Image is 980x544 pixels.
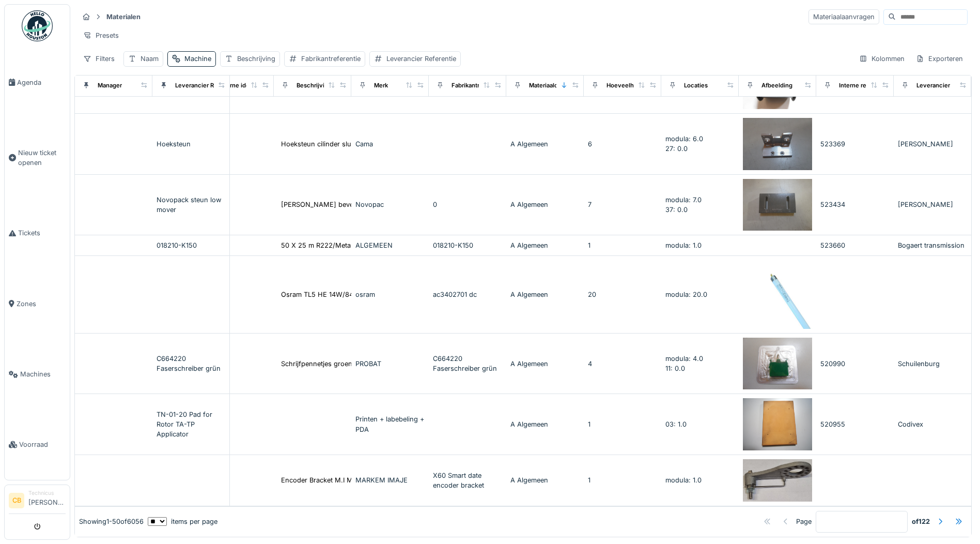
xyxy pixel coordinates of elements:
div: ac3402701 dc [433,290,502,299]
a: Machines [5,339,70,410]
img: Osram TL5 HE 14W/840 Lumilux Cool White | OEM | Lengte 54.9cm [743,260,812,329]
div: 7 [588,200,657,209]
img: Badge_color-CXgf-gQk.svg [22,10,53,41]
div: A Algemeen [510,240,580,250]
span: 37: 0.0 [665,206,688,214]
div: Leverancier Referentie [386,54,456,64]
span: Machines [20,369,66,379]
div: A Algemeen [510,419,580,429]
div: Beschrijving [237,54,275,64]
div: 520955 [820,419,890,429]
div: A Algemeen [510,359,580,369]
span: Novopack steun low mover [157,196,221,214]
div: A Algemeen [510,200,580,209]
span: TN-01-20 Pad for Rotor TA-TP Applicator [157,411,212,438]
div: Printen + labebeling + PDA [355,414,425,434]
div: Locaties [684,81,708,90]
span: modula: 7.0 [665,196,702,204]
div: A Algemeen [510,475,580,485]
div: 520990 [200,359,270,369]
div: Materiaalcategorie [529,81,581,90]
div: 520955 [200,419,270,429]
div: 018210-K150 [433,240,502,250]
div: 523369 [820,139,890,149]
div: Beschrijving [297,81,332,90]
a: CB Technicus[PERSON_NAME] [9,489,66,514]
div: 1 [588,419,657,429]
span: 11: 0.0 [665,365,685,372]
span: 018210-K150 [157,241,197,249]
div: Page [796,517,812,526]
div: Hoeksteun cilinder sluitkop Cama [281,139,386,149]
div: 1 [588,475,657,485]
span: Schuilenburg [898,360,940,368]
div: Afbeelding [761,81,792,90]
div: Exporteren [911,51,968,66]
div: A Algemeen [510,290,580,299]
div: Leverancier [916,81,950,90]
span: Nieuw ticket openen [18,148,66,168]
a: Nieuw ticket openen [5,117,70,198]
div: 20 [588,290,657,299]
span: [PERSON_NAME] [898,140,953,148]
span: Voorraad [19,440,66,449]
div: ALGEMEEN [355,240,425,250]
div: X60 Smart date encoder bracket [433,471,502,490]
span: Bogaert transmission [898,241,965,249]
div: Naam [141,54,159,64]
div: Materiaalaanvragen [808,9,879,24]
a: Zones [5,268,70,339]
div: Leverancier Referentie [175,81,240,90]
span: 03: 1.0 [665,420,687,428]
div: Merk [374,81,388,90]
div: 523434 [200,200,270,209]
img: Encoder Bracket M.I MAJE X60 [743,459,812,502]
strong: of 122 [912,517,930,526]
span: modula: 6.0 [665,135,703,143]
li: CB [9,493,24,508]
span: Zones [17,299,66,309]
li: [PERSON_NAME] [28,489,66,511]
span: [PERSON_NAME] [898,201,953,208]
div: 1 [588,240,657,250]
div: [PERSON_NAME] bevestiging lower mover oud type [281,200,445,209]
span: 27: 0.0 [665,145,688,153]
img: Hoeksteun cilinder sluitkop Cama [743,118,812,170]
div: 523434 [820,200,890,209]
div: Manager [98,81,122,90]
div: Filters [79,51,119,66]
div: Interne ref. [839,81,870,90]
div: Fabrikantreferentie [452,81,505,90]
div: Osram TL5 HE 14W/840 Lumilux Cool White | OEM |... [281,290,453,299]
div: Presets [79,28,123,43]
div: Encoder Bracket M.I MAJE X60 for smart date X6... [281,475,444,485]
span: modula: 1.0 [665,476,702,484]
div: MARKEM IMAJE [355,475,425,485]
div: Cama [355,139,425,149]
span: modula: 20.0 [665,291,707,298]
a: Agenda [5,47,70,117]
div: 50 X 25 m R222/Metalite K150 schuurpapier [281,240,421,250]
div: 4 [588,359,657,369]
div: A Algemeen [510,139,580,149]
span: C664220 Faserschreiber grün [157,355,221,372]
div: Kolommen [854,51,909,66]
div: Fabrikantreferentie [301,54,361,64]
span: Codivex [898,420,923,428]
div: 0 [433,200,502,209]
div: Showing 1 - 50 of 6056 [79,517,144,526]
span: Tickets [18,228,66,238]
div: Schrijfpennetjes groen voor brandercontroller |... [281,359,436,369]
div: 523660 [200,240,270,250]
div: 6 [588,139,657,149]
div: PROBAT [355,359,425,369]
span: modula: 4.0 [665,355,703,362]
img: Schrijfpennetjes groen voor brandercontroller [743,338,812,390]
img: Steun bevestiging lower mover Novopac [743,179,812,231]
span: Hoeksteun [157,140,191,148]
div: 523369 [200,139,270,149]
div: Machine [184,54,211,64]
div: 523660 [820,240,890,250]
span: modula: 1.0 [665,241,702,249]
div: Novopac [355,200,425,209]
